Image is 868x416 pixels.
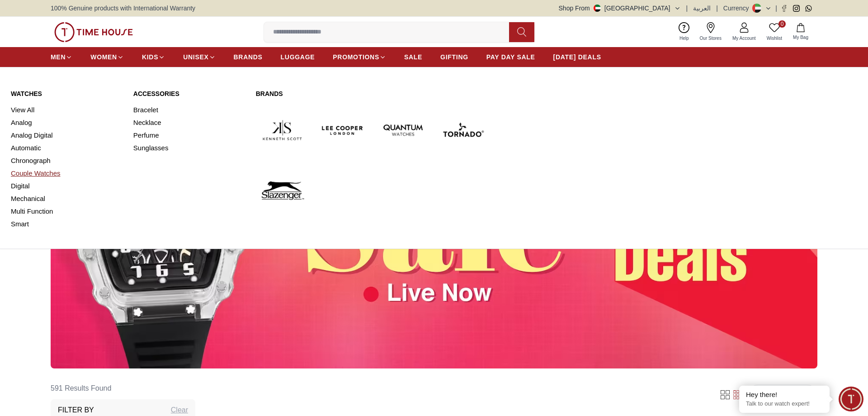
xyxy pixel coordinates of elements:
img: Slazenger [256,164,309,217]
h6: 591 Results Found [51,378,195,399]
a: Smart [11,218,123,230]
a: Accessories [133,89,245,98]
a: Analog [11,116,123,129]
a: WOMEN [90,49,124,65]
a: Brands [256,89,490,98]
button: Shop From[GEOGRAPHIC_DATA] [559,4,681,13]
a: Analog Digital [11,129,123,142]
span: | [775,4,777,13]
span: MEN [51,53,66,62]
a: Help [674,20,694,43]
button: My Bag [788,21,814,43]
a: 0Wishlist [761,20,788,43]
span: UNISEX [183,53,208,62]
a: Multi Function [11,205,123,218]
span: Wishlist [763,35,786,42]
div: Hey there! [746,390,823,399]
a: PAY DAY SALE [486,49,535,65]
a: KIDS [142,49,165,65]
span: My Account [729,35,759,42]
a: Necklace [133,116,245,129]
a: Automatic [11,142,123,154]
button: العربية [693,4,711,13]
div: Currency [723,4,753,13]
a: Watches [11,89,123,98]
img: United Arab Emirates [594,5,601,12]
a: Instagram [793,5,800,12]
span: LUGGAGE [281,53,315,62]
span: | [686,4,688,13]
a: Facebook [781,5,788,12]
p: Talk to our watch expert! [746,400,823,408]
img: Kenneth Scott [256,104,309,157]
a: [DATE] DEALS [553,49,601,65]
a: SALE [404,49,422,65]
a: Digital [11,180,123,192]
span: BRANDS [234,53,263,62]
a: LUGGAGE [281,49,315,65]
a: UNISEX [183,49,215,65]
span: 100% Genuine products with International Warranty [51,4,195,13]
span: Help [676,35,693,42]
a: PROMOTIONS [333,49,386,65]
a: GIFTING [440,49,468,65]
a: Whatsapp [805,5,812,12]
div: Chat Widget [839,387,863,411]
span: 0 [778,20,786,28]
img: Quantum [377,104,429,157]
span: | [716,4,718,13]
a: Perfume [133,129,245,142]
a: BRANDS [234,49,263,65]
span: PROMOTIONS [333,53,379,62]
span: Our Stores [696,35,725,42]
a: Bracelet [133,104,245,116]
img: ... [54,22,133,42]
a: Chronograph [11,154,123,167]
img: Tornado [437,104,490,157]
a: Couple Watches [11,167,123,180]
h3: Filter By [58,405,94,416]
a: Sunglasses [133,142,245,154]
a: Our Stores [694,20,727,43]
a: MEN [51,49,72,65]
span: PAY DAY SALE [486,53,535,62]
div: Clear [171,405,188,416]
span: GIFTING [440,53,468,62]
span: My Bag [789,34,812,41]
span: SALE [404,53,422,62]
img: Lee Cooper [316,104,369,157]
a: Mechanical [11,192,123,205]
span: [DATE] DEALS [553,53,601,62]
span: WOMEN [90,53,117,62]
a: View All [11,104,123,116]
span: KIDS [142,53,158,62]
